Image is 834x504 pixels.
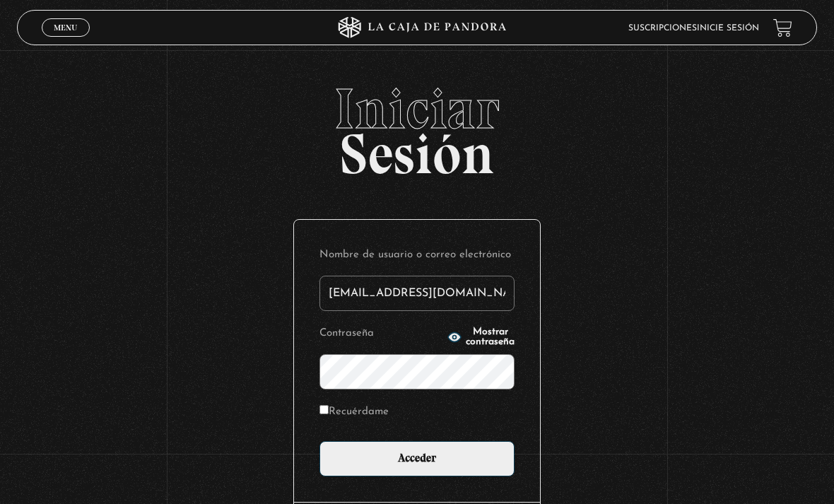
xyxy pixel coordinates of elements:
span: Cerrar [49,35,83,45]
button: Mostrar contraseña [447,327,515,347]
span: Iniciar [17,81,818,137]
label: Nombre de usuario o correo electrónico [319,245,515,264]
label: Contraseña [319,324,443,343]
input: Acceder [319,441,515,476]
a: Suscripciones [628,24,697,33]
h2: Sesión [17,81,818,171]
label: Recuérdame [319,402,389,421]
span: Mostrar contraseña [466,327,515,347]
a: View your shopping cart [773,18,792,37]
input: Recuérdame [319,405,329,414]
a: Inicie sesión [697,24,759,33]
span: Menu [54,23,77,32]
